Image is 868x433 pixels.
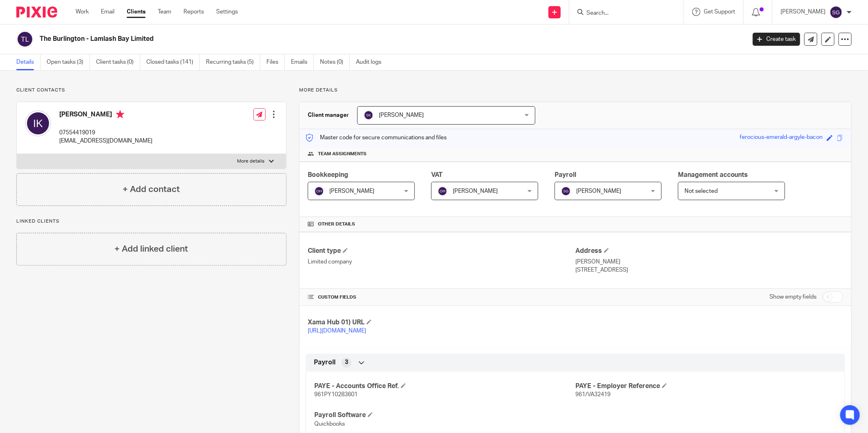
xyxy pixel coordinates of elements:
img: svg%3E [561,186,571,196]
p: [EMAIL_ADDRESS][DOMAIN_NAME] [59,137,152,145]
img: svg%3E [16,31,34,48]
span: Other details [318,221,355,228]
img: svg%3E [438,186,447,196]
a: Client tasks (0) [96,54,140,70]
a: Open tasks (3) [47,54,90,70]
span: Payroll [314,358,336,367]
h4: Payroll Software [314,411,575,420]
span: Payroll [555,172,576,178]
input: Search [586,10,659,17]
p: Limited company [308,258,575,266]
p: Linked clients [16,218,286,225]
a: Clients [127,8,145,16]
a: Audit logs [356,54,387,70]
i: Primary [116,110,124,118]
span: Bookkeeping [308,172,348,178]
h4: + Add linked client [114,243,188,255]
img: Pixie [16,7,57,18]
a: Closed tasks (141) [146,54,200,70]
a: Reports [183,8,204,16]
span: VAT [431,172,443,178]
span: 961PY10283601 [314,392,358,397]
p: More details [237,158,265,165]
img: svg%3E [830,6,843,19]
h4: [PERSON_NAME] [59,110,152,121]
p: Master code for secure communications and files [306,134,447,142]
p: More details [299,87,852,94]
span: [PERSON_NAME] [576,188,621,194]
img: svg%3E [364,110,374,120]
p: [PERSON_NAME] [781,8,825,16]
p: [STREET_ADDRESS] [575,266,843,274]
p: 07554419019 [59,129,152,137]
h4: Client type [308,247,575,255]
h4: CUSTOM FIELDS [308,294,575,301]
a: Create task [753,33,800,46]
a: Team [158,8,171,16]
span: Quickbooks [314,421,345,427]
a: Files [266,54,285,70]
span: [PERSON_NAME] [379,112,424,118]
a: Notes (0) [320,54,350,70]
div: ferocious-emerald-argyle-bacon [740,133,823,143]
span: Get Support [704,9,735,15]
h4: + Add contact [123,183,180,196]
h4: Xama Hub 01) URL [308,318,575,327]
h4: Address [575,247,843,255]
h4: PAYE - Employer Reference [575,382,837,391]
img: svg%3E [314,186,324,196]
span: Not selected [685,188,718,194]
p: [PERSON_NAME] [575,258,843,266]
span: Team assignments [318,151,367,157]
span: [PERSON_NAME] [453,188,498,194]
h3: Client manager [308,111,349,119]
img: svg%3E [25,110,51,136]
a: Recurring tasks (5) [206,54,260,70]
a: Email [101,8,114,16]
span: 961/VA32419 [575,392,611,397]
span: Management accounts [678,172,748,178]
a: Work [76,8,89,16]
a: [URL][DOMAIN_NAME] [308,328,366,334]
h2: The Burlington - Lamlash Bay Limited [40,35,600,43]
a: Details [16,54,40,70]
span: [PERSON_NAME] [329,188,374,194]
p: Client contacts [16,87,286,94]
a: Emails [291,54,314,70]
span: 3 [345,358,348,366]
a: Settings [216,8,238,16]
h4: PAYE - Accounts Office Ref. [314,382,575,391]
label: Show empty fields [770,293,817,301]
